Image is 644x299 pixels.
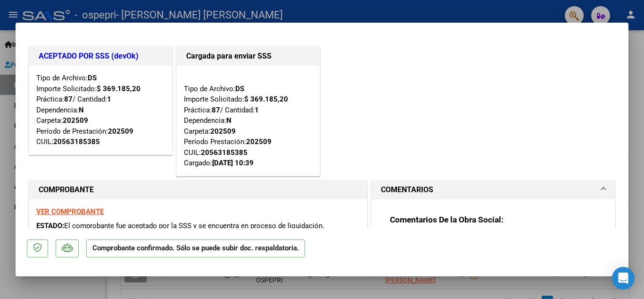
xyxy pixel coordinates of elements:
strong: 87 [64,95,73,103]
h1: COMENTARIOS [381,184,433,196]
a: VER COMPROBANTE [36,207,104,216]
strong: DS [88,74,97,82]
h1: Cargada para enviar SSS [186,51,310,62]
strong: 202509 [63,116,88,125]
strong: COMPROBANTE [39,185,94,194]
strong: $ 369.185,20 [97,85,140,93]
strong: DS [235,85,244,93]
strong: Comentarios De la Obra Social: [390,215,504,224]
h1: ACEPTADO POR SSS (devOk) [39,51,163,62]
div: 20563185385 [53,137,100,147]
span: El comprobante fue aceptado por la SSS y se encuentra en proceso de liquidación. [64,222,324,230]
strong: 87 [212,106,220,114]
div: 20563185385 [201,147,248,158]
div: Tipo de Archivo: Importe Solicitado: Práctica: / Cantidad: Dependencia: Carpeta: Período de Prest... [36,73,165,147]
strong: 1 [107,95,111,103]
strong: [DATE] 10:39 [212,159,254,167]
strong: 202509 [246,137,272,146]
div: Open Intercom Messenger [612,267,635,290]
strong: 1 [255,106,259,114]
strong: N [226,116,231,125]
mat-expansion-panel-header: COMENTARIOS [372,180,615,199]
div: Tipo de Archivo: Importe Solicitado: Práctica: / Cantidad: Dependencia: Carpeta: Período Prestaci... [184,73,313,169]
strong: $ 369.185,20 [244,95,288,103]
p: Comprobante confirmado. Sólo se puede subir doc. respaldatoria. [86,239,305,258]
strong: 202509 [108,127,133,136]
strong: 202509 [210,127,236,136]
span: ESTADO: [36,222,64,230]
strong: N [79,106,84,114]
